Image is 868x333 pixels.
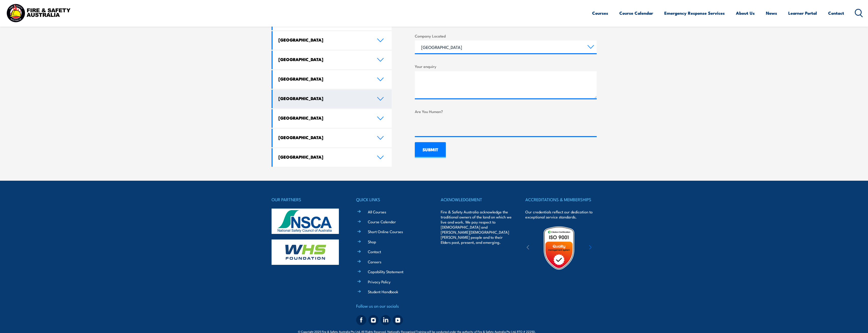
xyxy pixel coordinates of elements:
[368,229,403,234] a: Short Online Courses
[664,6,725,20] a: Emergency Response Services
[273,148,392,167] a: [GEOGRAPHIC_DATA]
[415,108,597,114] label: Are You Human?
[272,209,339,234] img: nsca-logo-footer
[356,196,427,203] h4: QUICK LINKS
[278,96,369,101] h4: [GEOGRAPHIC_DATA]
[356,302,427,309] h4: Follow us on our socials
[828,6,844,20] a: Contact
[278,57,369,62] h4: [GEOGRAPHIC_DATA]
[273,90,392,108] a: [GEOGRAPHIC_DATA]
[273,31,392,50] a: [GEOGRAPHIC_DATA]
[368,209,386,214] a: All Courses
[278,154,369,160] h4: [GEOGRAPHIC_DATA]
[525,196,596,203] h4: ACCREDITATIONS & MEMBERSHIPS
[368,239,376,244] a: Shop
[368,259,381,264] a: Careers
[415,63,597,69] label: Your enquiry
[278,115,369,121] h4: [GEOGRAPHIC_DATA]
[525,209,596,219] p: Our credentials reflect our dedication to exceptional service standards.
[415,116,492,136] iframe: reCAPTCHA
[272,239,339,265] img: whs-logo-footer
[273,70,392,89] a: [GEOGRAPHIC_DATA]
[415,142,446,158] input: SUBMIT
[278,76,369,82] h4: [GEOGRAPHIC_DATA]
[273,109,392,128] a: [GEOGRAPHIC_DATA]
[273,51,392,69] a: [GEOGRAPHIC_DATA]
[272,196,343,203] h4: OUR PARTNERS
[278,37,369,43] h4: [GEOGRAPHIC_DATA]
[441,196,512,203] h4: ACKNOWLEDGEMENT
[581,239,626,257] img: ewpa-logo
[788,6,817,20] a: Learner Portal
[368,279,390,284] a: Privacy Policy
[592,6,608,20] a: Courses
[278,135,369,140] h4: [GEOGRAPHIC_DATA]
[736,6,755,20] a: About Us
[368,249,381,254] a: Contact
[619,6,653,20] a: Course Calendar
[368,289,398,294] a: Student Handbook
[441,209,512,245] p: Fire & Safety Australia acknowledge the traditional owners of the land on which we live and work....
[537,226,581,270] img: Untitled design (19)
[415,33,597,39] label: Company Located
[368,269,403,274] a: Capability Statement
[766,6,777,20] a: News
[368,219,396,224] a: Course Calendar
[273,129,392,147] a: [GEOGRAPHIC_DATA]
